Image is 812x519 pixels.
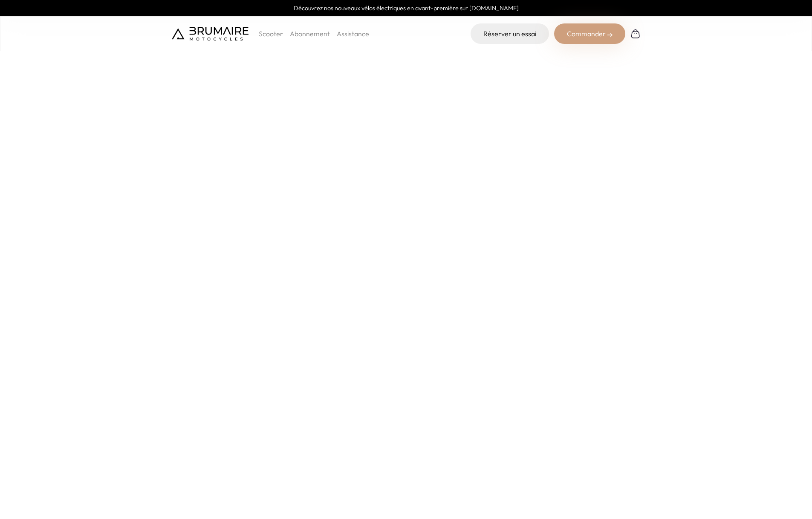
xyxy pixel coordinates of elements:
a: Abonnement [290,29,330,38]
a: Réserver un essai [471,23,549,44]
p: Scooter [259,29,283,39]
div: Commander [554,23,625,44]
img: Panier [630,29,641,39]
img: right-arrow-2.png [607,32,613,38]
a: Assistance [337,29,369,38]
img: Brumaire Motocycles [172,27,249,41]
